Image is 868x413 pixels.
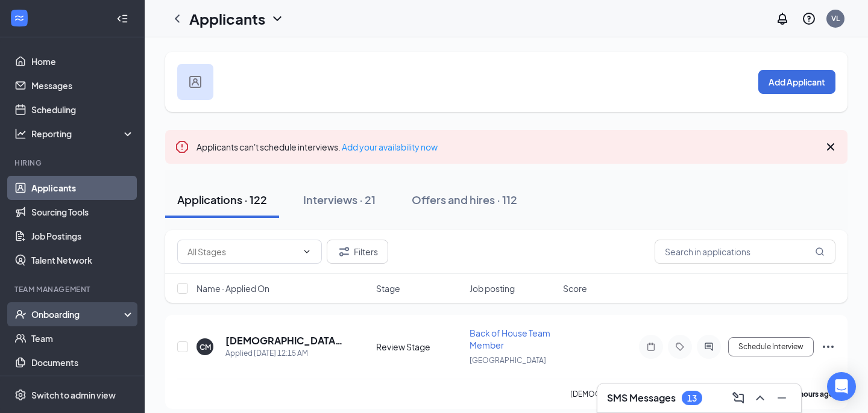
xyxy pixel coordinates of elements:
[14,284,132,294] div: Team Management
[31,389,116,401] div: Switch to admin view
[831,13,840,23] div: VL
[412,192,517,207] div: Offers and hires · 112
[644,342,658,352] svg: Note
[197,282,269,294] span: Name · Applied On
[31,224,134,248] a: Job Postings
[376,282,400,294] span: Stage
[470,356,546,365] span: [GEOGRAPHIC_DATA]
[376,341,462,353] div: Review Stage
[821,340,835,354] svg: Ellipses
[303,192,376,207] div: Interviews · 21
[225,334,344,347] h5: [DEMOGRAPHIC_DATA][PERSON_NAME]
[31,176,134,200] a: Applicants
[14,308,27,320] svg: UserCheck
[753,391,767,405] svg: ChevronUp
[775,391,789,405] svg: Minimize
[607,391,676,405] h3: SMS Messages
[790,390,834,399] b: 11 hours ago
[823,140,838,154] svg: Cross
[342,141,438,152] a: Add your availability now
[728,337,814,356] button: Schedule Interview
[327,240,388,264] button: Filter Filters
[14,128,27,140] svg: Analysis
[31,98,134,122] a: Scheduling
[31,49,134,73] a: Home
[772,388,791,408] button: Minimize
[775,11,790,26] svg: Notifications
[655,240,835,264] input: Search in applications
[802,11,816,26] svg: QuestionInfo
[31,248,134,272] a: Talent Network
[815,247,825,256] svg: MagnifyingGlass
[31,350,134,374] a: Documents
[14,389,27,401] svg: Settings
[570,389,835,399] p: [DEMOGRAPHIC_DATA][PERSON_NAME] has applied more than .
[14,158,132,168] div: Hiring
[673,342,687,352] svg: Tag
[31,128,135,140] div: Reporting
[116,13,128,25] svg: Collapse
[563,282,587,294] span: Score
[175,140,189,154] svg: Error
[470,328,550,350] span: Back of House Team Member
[200,342,211,352] div: CM
[31,73,134,98] a: Messages
[197,141,438,152] span: Applicants can't schedule interviews.
[31,326,134,350] a: Team
[177,192,267,207] div: Applications · 122
[187,245,297,258] input: All Stages
[758,70,835,94] button: Add Applicant
[827,372,856,401] div: Open Intercom Messenger
[302,247,312,256] svg: ChevronDown
[702,342,716,352] svg: ActiveChat
[225,347,344,359] div: Applied [DATE] 12:15 AM
[729,388,748,408] button: ComposeMessage
[189,8,265,29] h1: Applicants
[170,11,184,26] svg: ChevronLeft
[687,393,697,403] div: 13
[750,388,770,408] button: ChevronUp
[13,12,25,24] svg: WorkstreamLogo
[31,374,134,399] a: SurveysCrown
[31,308,124,320] div: Onboarding
[31,200,134,224] a: Sourcing Tools
[189,76,201,88] img: user icon
[731,391,746,405] svg: ComposeMessage
[337,244,351,259] svg: Filter
[470,282,515,294] span: Job posting
[270,11,285,26] svg: ChevronDown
